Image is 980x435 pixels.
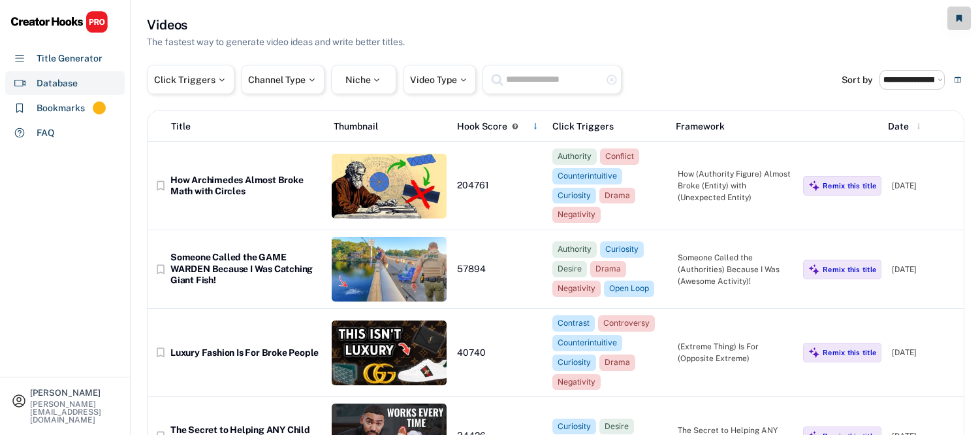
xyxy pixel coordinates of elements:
[170,347,321,359] div: Luxury Fashion Is For Broke People
[842,75,873,84] div: Sort by
[605,357,630,368] div: Drama
[808,180,820,192] img: MagicMajor%20%28Purple%29.svg
[678,168,793,203] div: How (Authority Figure) Almost Broke (Entity) with (Unexpected Entity)
[147,16,187,34] h3: Videos
[345,75,383,84] div: Niche
[609,283,649,294] div: Open Loop
[457,180,542,192] div: 204761
[37,101,85,115] div: Bookmarks
[154,179,167,192] button: bookmark_border
[154,263,167,276] button: bookmark_border
[248,75,317,84] div: Channel Type
[171,120,191,133] div: Title
[558,283,595,294] div: Negativity
[558,244,592,255] div: Authority
[823,181,876,190] div: Remix this title
[30,389,119,397] div: [PERSON_NAME]
[595,264,621,275] div: Drama
[892,264,957,275] div: [DATE]
[603,318,650,329] div: Controversy
[605,244,639,255] div: Curiosity
[37,77,78,90] div: Database
[678,252,793,287] div: Someone Called the (Authorities) Because I Was (Awesome Activity)!
[558,377,595,388] div: Negativity
[605,151,634,162] div: Conflict
[410,75,469,84] div: Video Type
[10,10,108,33] img: CHPRO%20Logo.svg
[823,265,876,274] div: Remix this title
[606,74,618,86] button: highlight_remove
[558,171,617,182] div: Counterintuitive
[332,237,447,302] img: RpNfMFNz2VM-0f64f0ef-0278-469e-9a2f-d9a38d947630.jpeg
[558,151,592,162] div: Authority
[558,190,591,201] div: Curiosity
[605,190,630,201] div: Drama
[558,357,591,368] div: Curiosity
[30,400,119,424] div: [PERSON_NAME][EMAIL_ADDRESS][DOMAIN_NAME]
[558,209,595,220] div: Negativity
[558,318,590,329] div: Contrast
[37,126,55,140] div: FAQ
[154,75,227,84] div: Click Triggers
[605,421,629,432] div: Desire
[334,120,447,133] div: Thumbnail
[676,120,789,133] div: Framework
[147,35,405,49] div: The fastest way to generate video ideas and write better titles.
[823,348,876,357] div: Remix this title
[558,421,591,432] div: Curiosity
[170,175,321,198] div: How Archimedes Almost Broke Math with Circles
[558,264,582,275] div: Desire
[170,252,321,287] div: Someone Called the GAME WARDEN Because I Was Catching Giant Fish!
[892,180,957,192] div: [DATE]
[154,346,167,359] button: bookmark_border
[808,264,820,275] img: MagicMajor%20%28Purple%29.svg
[332,154,447,218] img: XfeuCfOUuXg-1fdc89e1-4c7d-482b-b93a-8a0460dc763a.jpeg
[808,347,820,358] img: MagicMajor%20%28Purple%29.svg
[37,52,103,65] div: Title Generator
[457,264,542,275] div: 57894
[552,120,665,133] div: Click Triggers
[678,341,793,364] div: (Extreme Thing) Is For (Opposite Extreme)
[332,321,447,385] img: FGDB22dpmwk-23d8318d-3ba0-4a59-8e0c-dafd0b92d7b3.jpeg
[457,120,507,133] div: Hook Score
[558,338,617,349] div: Counterintuitive
[457,347,542,359] div: 40740
[892,347,957,358] div: [DATE]
[888,120,909,133] div: Date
